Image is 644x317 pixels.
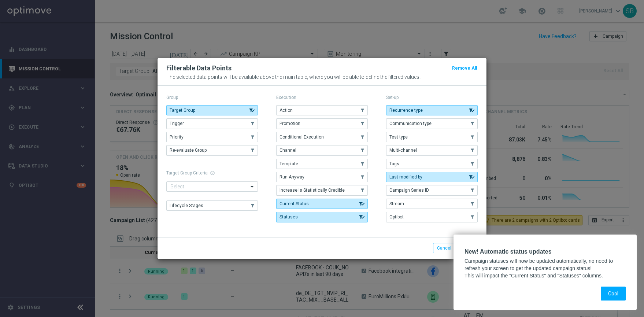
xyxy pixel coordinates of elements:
[276,145,368,155] button: Channel
[170,134,184,140] span: Priority
[386,105,478,115] button: Recurrence type
[389,201,404,206] span: Stream
[280,201,309,206] span: Current Status
[280,148,296,153] span: Channel
[386,185,478,195] button: Campaign Series ID
[280,188,345,193] span: Increase Is Statistically Credible
[386,145,478,155] button: Multi-channel
[386,118,478,129] button: Communication type
[386,132,478,142] button: Test type
[280,134,324,140] span: Conditional Execution
[276,172,368,182] button: Run Anyway
[451,64,478,72] button: Remove All
[465,272,626,280] p: This will impact the "Current Status" and "Statuses" columns.
[170,203,203,208] span: Lifecycle Stages
[389,134,408,140] span: Test type
[276,199,368,209] button: Current Status
[166,95,258,100] p: Group
[276,95,368,100] p: Execution
[276,212,368,222] button: Statuses
[170,148,207,153] span: Re-evaluate Group
[166,170,258,176] h1: Target Group Criteria
[465,248,552,255] strong: New! Automatic status updates
[276,132,368,142] button: Conditional Execution
[210,170,215,176] span: help_outline
[166,132,258,142] button: Priority
[389,188,429,193] span: Campaign Series ID
[433,243,455,253] button: Cancel
[465,258,626,272] p: Campaign statuses will now be updated automatically, no need to refresh your screen to get the up...
[166,74,478,80] p: The selected data points will be available above the main table, where you will be able to define...
[170,121,184,126] span: Trigger
[389,214,404,220] span: Optibot
[276,159,368,169] button: Template
[389,148,417,153] span: Multi-channel
[166,118,258,129] button: Trigger
[166,200,258,211] button: Lifecycle Stages
[386,172,478,182] button: Last modified by
[389,174,422,180] span: Last modified by
[389,121,432,126] span: Communication type
[389,108,423,113] span: Recurrence type
[166,145,258,155] button: Re-evaluate Group
[276,118,368,129] button: Promotion
[276,105,368,115] button: Action
[166,105,258,115] button: Target Group
[280,121,300,126] span: Promotion
[276,185,368,195] button: Increase Is Statistically Credible
[386,95,478,100] p: Set-up
[170,108,195,113] span: Target Group
[386,159,478,169] button: Tags
[386,212,478,222] button: Optibot
[280,214,298,220] span: Statuses
[166,64,232,73] h2: Filterable Data Points
[386,199,478,209] button: Stream
[601,287,626,301] button: Cool
[280,108,293,113] span: Action
[280,161,298,166] span: Template
[280,174,304,180] span: Run Anyway
[389,161,399,166] span: Tags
